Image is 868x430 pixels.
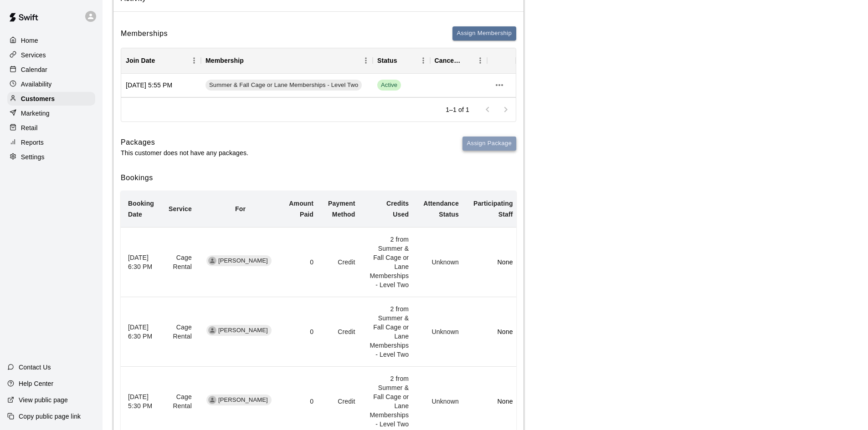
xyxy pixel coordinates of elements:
td: 2 from Summer & Fall Cage or Lane Memberships - Level Two [363,228,416,297]
th: [DATE] 6:30 PM [121,297,161,367]
button: Menu [416,54,430,67]
td: Cage Rental [161,228,199,297]
p: View public page [19,395,68,405]
b: Credits Used [386,200,409,218]
p: None [473,397,513,406]
p: Availability [21,80,52,89]
td: 0 [282,297,321,367]
div: Cancel Date [430,48,488,73]
button: Sort [244,54,257,67]
td: Credit [321,228,362,297]
button: Menu [359,54,373,67]
p: Help Center [19,379,53,388]
a: Marketing [7,106,95,120]
button: Assign Membership [452,26,516,40]
h6: Packages [121,137,248,148]
a: Home [7,34,95,47]
p: Retail [21,123,38,132]
a: Services [7,48,95,62]
p: Calendar [21,65,47,74]
a: Retail [7,121,95,135]
p: Settings [21,152,45,162]
p: Contact Us [19,363,51,372]
div: Fritz Chatelier [208,257,216,265]
p: Customers [21,94,55,103]
p: Copy public page link [19,412,81,421]
td: Cage Rental [161,297,199,367]
p: 1–1 of 1 [446,105,469,114]
b: For [235,205,246,212]
span: [PERSON_NAME] [215,326,272,335]
b: Attendance Status [423,200,459,218]
b: Booking Date [128,200,154,218]
div: Cancel Date [435,48,461,73]
div: Fritz Chatelier [208,396,216,404]
a: Calendar [7,63,95,76]
span: [PERSON_NAME] [215,257,272,265]
td: Credit [321,297,362,367]
button: more actions [492,77,507,93]
p: Reports [21,138,44,147]
div: Status [377,48,397,73]
p: Services [21,51,46,60]
span: Active [377,80,401,91]
a: Summer & Fall Cage or Lane Memberships - Level Two [205,80,365,91]
div: [DATE] 5:55 PM [121,74,201,97]
td: 0 [282,228,321,297]
p: None [473,258,513,267]
p: Home [21,36,38,45]
td: 2 from Summer & Fall Cage or Lane Memberships - Level Two [363,297,416,367]
div: Join Date [121,48,201,73]
button: Sort [155,54,168,67]
button: Sort [461,54,473,67]
span: Summer & Fall Cage or Lane Memberships - Level Two [205,81,362,90]
td: Unknown [416,297,466,367]
a: Customers [7,92,95,106]
th: [DATE] 6:30 PM [121,228,161,297]
p: This customer does not have any packages. [121,148,248,157]
div: Status [373,48,430,73]
b: Amount Paid [289,200,313,218]
td: Unknown [416,228,466,297]
b: Service [169,205,192,212]
span: [PERSON_NAME] [215,396,272,405]
div: Fritz Chatelier [208,326,216,334]
h6: Bookings [121,172,516,184]
p: Marketing [21,109,50,118]
button: Menu [187,54,201,67]
p: None [473,327,513,336]
button: Sort [397,54,410,67]
a: Reports [7,136,95,149]
b: Participating Staff [473,200,513,218]
div: Join Date [126,48,155,73]
div: Membership [205,48,244,73]
span: Active [377,81,401,90]
button: Menu [473,54,487,67]
h6: Memberships [121,28,168,40]
a: Settings [7,150,95,164]
div: Membership [201,48,373,73]
b: Payment Method [328,200,355,218]
a: Availability [7,77,95,91]
button: Assign Package [462,137,516,151]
